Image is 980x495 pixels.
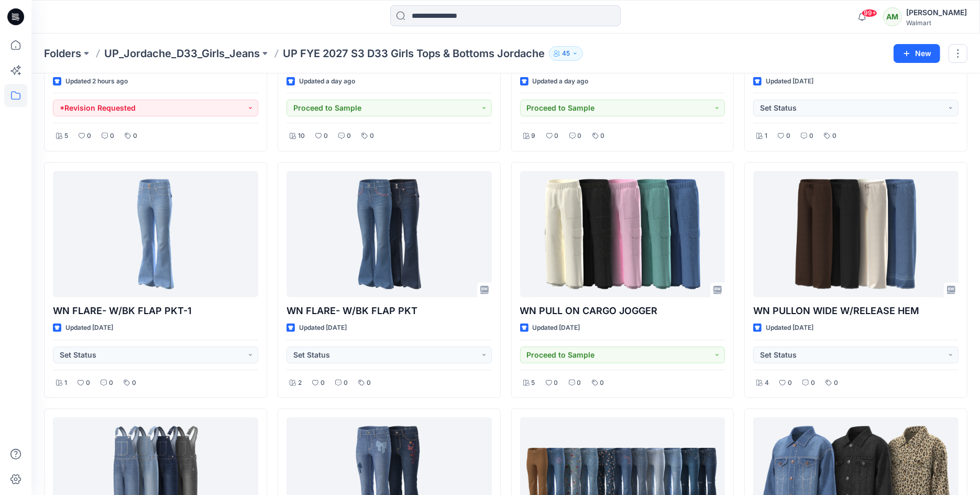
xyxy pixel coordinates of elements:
p: 0 [133,131,137,142]
p: 0 [601,131,605,142]
p: UP FYE 2027 S3 D33 Girls Tops & Bottoms Jordache [283,46,545,61]
p: 0 [832,131,836,142]
p: WN PULL ON CARGO JOGGER [520,304,725,318]
p: 45 [562,48,570,59]
p: 0 [321,378,325,389]
p: 0 [811,378,815,389]
span: 99+ [862,9,877,17]
div: AM [883,7,902,26]
p: Updated [DATE] [766,76,813,87]
p: 0 [347,131,351,142]
p: Updated [DATE] [299,322,347,333]
button: 45 [549,46,583,61]
p: 0 [132,378,136,389]
p: Updated [DATE] [766,322,813,333]
p: 0 [324,131,328,142]
a: WN FLARE- W/BK FLAP PKT-1 [53,171,258,298]
p: 0 [554,378,558,389]
p: WN PULLON WIDE W/RELEASE HEM [753,304,959,318]
p: 0 [87,131,91,142]
a: WN PULLON WIDE W/RELEASE HEM [753,171,959,298]
p: 0 [344,378,348,389]
p: 1 [765,131,767,142]
div: Walmart [906,19,967,27]
button: New [894,44,940,63]
p: 9 [532,131,536,142]
div: [PERSON_NAME] [906,6,967,19]
p: 1 [64,378,67,389]
p: 0 [109,378,113,389]
p: 0 [578,131,582,142]
p: 2 [298,378,302,389]
p: Updated a day ago [299,76,355,87]
p: 0 [786,131,790,142]
p: 0 [834,378,838,389]
p: 0 [86,378,90,389]
p: WN FLARE- W/BK FLAP PKT-1 [53,304,258,318]
p: Updated a day ago [533,76,589,87]
p: WN FLARE- W/BK FLAP PKT [287,304,492,318]
p: 4 [765,378,769,389]
a: WN PULL ON CARGO JOGGER [520,171,725,298]
a: UP_Jordache_D33_Girls_Jeans [104,46,260,61]
p: 5 [64,131,68,142]
p: 0 [110,131,114,142]
p: Updated 2 hours ago [65,76,128,87]
a: Folders [44,46,81,61]
p: 5 [532,378,535,389]
p: 0 [809,131,813,142]
p: 0 [788,378,792,389]
p: 10 [298,131,305,142]
p: Updated [DATE] [533,322,580,333]
p: Updated [DATE] [65,322,113,333]
p: 0 [367,378,371,389]
p: 0 [577,378,581,389]
p: 0 [600,378,604,389]
p: 0 [555,131,559,142]
p: 0 [370,131,374,142]
a: WN FLARE- W/BK FLAP PKT [287,171,492,298]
